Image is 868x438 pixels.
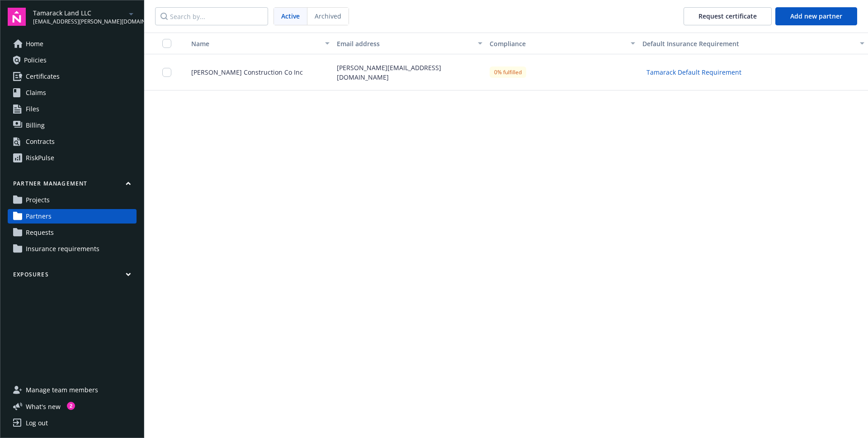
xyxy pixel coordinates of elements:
[26,134,55,149] div: Contracts
[775,7,857,25] button: Add new partner
[8,271,137,282] button: Exposures
[8,8,26,26] img: navigator-logo.svg
[8,53,137,67] a: Policies
[26,416,48,430] div: Log out
[184,39,320,48] div: Toggle SortBy
[26,37,43,51] span: Home
[490,39,625,48] div: Compliance
[486,33,639,54] button: Compliance
[642,39,854,48] div: Default Insurance Requirement
[8,151,137,165] a: RiskPulse
[8,242,137,256] a: Insurance requirements
[26,151,54,165] div: RiskPulse
[8,69,137,84] a: Certificates
[8,180,137,191] button: Partner management
[8,209,137,224] a: Partners
[26,383,98,397] span: Manage team members
[639,33,868,54] button: Default Insurance Requirement
[315,11,341,21] span: Archived
[490,67,526,78] div: 0% fulfilled
[67,402,75,410] div: 2
[8,86,137,100] a: Claims
[8,134,137,149] a: Contracts
[8,37,137,51] a: Home
[155,7,268,25] input: Search by...
[337,39,472,48] div: Email address
[26,402,61,411] span: What ' s new
[33,18,126,26] span: [EMAIL_ADDRESS][PERSON_NAME][DOMAIN_NAME]
[26,102,39,116] span: Files
[790,12,842,20] span: Add new partner
[642,65,745,79] button: Tamarack Default Requirement
[26,242,99,256] span: Insurance requirements
[8,193,137,207] a: Projects
[26,118,45,133] span: Billing
[26,209,52,224] span: Partners
[33,8,126,18] span: Tamarack Land LLC
[8,102,137,116] a: Files
[684,7,772,25] button: Request certificate
[24,53,47,67] span: Policies
[8,402,75,411] button: What's new2
[126,8,137,19] a: arrowDropDown
[8,383,137,397] a: Manage team members
[8,225,137,240] a: Requests
[698,8,757,25] div: Request certificate
[281,11,300,21] span: Active
[33,8,137,26] button: Tamarack Land LLC[EMAIL_ADDRESS][PERSON_NAME][DOMAIN_NAME]arrowDropDown
[26,225,54,240] span: Requests
[333,54,486,90] div: [PERSON_NAME][EMAIL_ADDRESS][DOMAIN_NAME]
[26,86,46,100] span: Claims
[184,67,303,77] span: [PERSON_NAME] Construction Co Inc
[26,69,60,84] span: Certificates
[333,33,486,54] button: Email address
[162,68,171,77] input: Toggle Row Selected
[26,193,50,207] span: Projects
[8,118,137,133] a: Billing
[184,39,320,48] div: Name
[646,67,741,77] span: Tamarack Default Requirement
[162,39,171,48] input: Select all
